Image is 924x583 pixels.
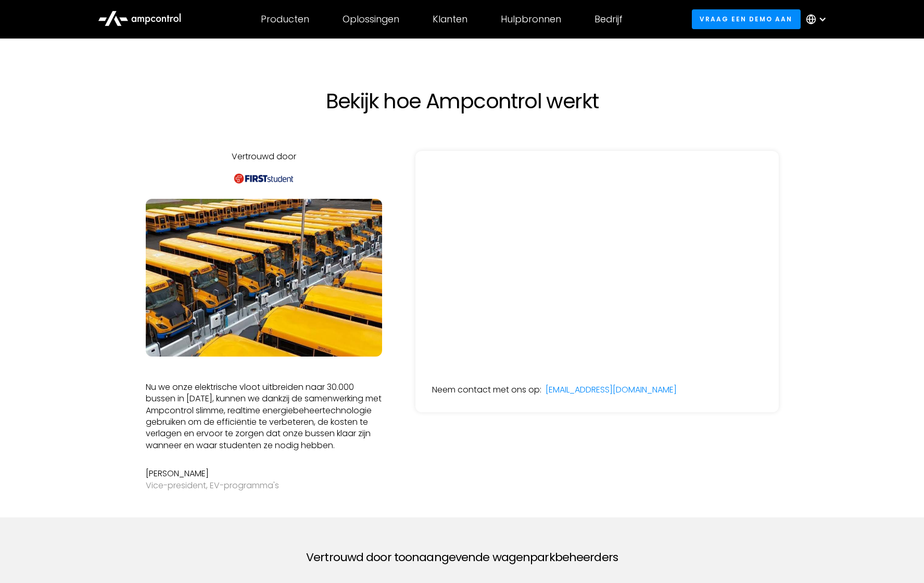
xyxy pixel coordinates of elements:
div: Hulpbronnen [501,14,561,25]
div: Bedrijf [594,14,623,25]
div: Producten [261,14,309,25]
div: Oplossingen [343,14,399,25]
h2: Vertrouwd door toonaangevende wagenparkbeheerders [306,551,618,564]
div: Klanten [433,14,467,25]
h1: Bekijk hoe Ampcontrol werkt [233,88,691,113]
a: [EMAIL_ADDRESS][DOMAIN_NAME] [546,384,677,396]
iframe: Form 0 [432,168,762,343]
div: Neem contact met ons op: [432,384,541,396]
a: Vraag een demo aan [692,9,801,29]
div: Vice-president, EV-programma's [146,480,382,491]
